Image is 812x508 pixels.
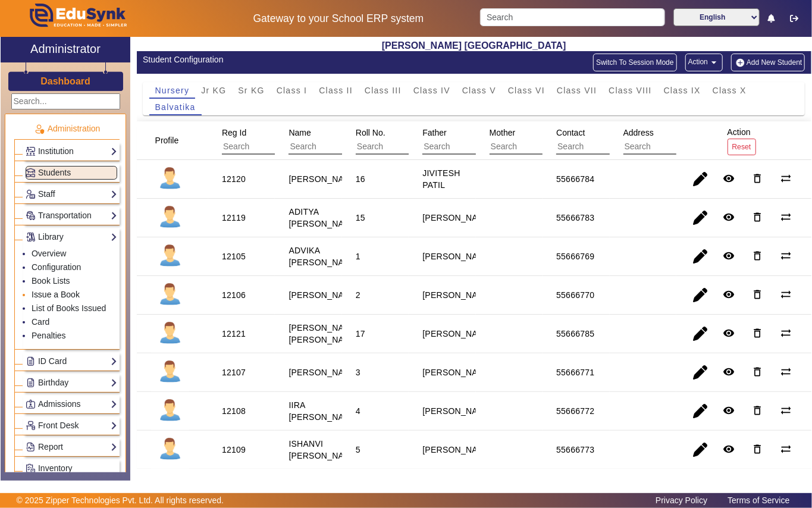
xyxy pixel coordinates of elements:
[222,128,246,137] span: Reg Id
[734,58,747,68] img: add-new-student.png
[32,249,66,258] a: Overview
[40,76,90,87] h3: Dashboard
[218,122,343,159] div: Reg Id
[30,42,101,56] h2: Administrator
[723,366,735,378] mat-icon: remove_red_eye
[155,396,185,426] img: profile.png
[32,303,106,313] a: List of Books Issued
[32,262,81,272] a: Configuration
[422,444,493,456] div: [PERSON_NAME]
[664,86,701,95] span: Class IX
[289,439,359,460] staff-with-status: ISHANVI [PERSON_NAME]
[155,435,185,465] img: profile.png
[356,328,365,340] div: 17
[356,289,360,301] div: 2
[556,173,594,185] div: 55666784
[352,122,477,159] div: Roll No.
[556,366,594,378] div: 55666771
[222,250,246,262] div: 12105
[14,123,120,135] p: Administration
[751,404,763,416] mat-icon: delete_outline
[723,327,735,339] mat-icon: remove_red_eye
[685,54,723,71] button: Action
[289,174,359,184] staff-with-status: [PERSON_NAME]
[222,405,246,417] div: 12108
[556,139,663,155] input: Search
[557,86,597,95] span: Class VII
[462,86,496,95] span: Class V
[222,139,328,155] input: Search
[32,276,70,286] a: Book Lists
[40,75,91,87] a: Dashboard
[731,54,805,71] button: Add New Student
[413,86,450,95] span: Class IV
[17,494,224,507] p: © 2025 Zipper Technologies Pvt. Ltd. All rights reserved.
[32,290,80,299] a: Issue a Book
[751,443,763,455] mat-icon: delete_outline
[26,462,117,475] a: Inventory
[155,319,185,349] img: profile.png
[556,289,594,301] div: 55666770
[155,136,179,145] span: Profile
[155,280,185,310] img: profile.png
[751,250,763,262] mat-icon: delete_outline
[238,86,264,95] span: Sr KG
[277,86,308,95] span: Class I
[422,212,493,224] div: [PERSON_NAME]
[723,211,735,223] mat-icon: remove_red_eye
[422,366,493,378] div: [PERSON_NAME]
[289,400,359,422] staff-with-status: IIRA [PERSON_NAME]
[593,54,677,71] button: Switch To Session Mode
[609,86,651,95] span: Class VIII
[723,404,735,416] mat-icon: remove_red_eye
[32,317,49,327] a: Card
[556,250,594,262] div: 55666769
[38,463,73,473] span: Inventory
[723,443,735,455] mat-icon: remove_red_eye
[365,86,402,95] span: Class III
[723,121,760,159] div: Action
[728,139,756,155] button: Reset
[422,167,462,191] div: JIVITESH PATIL
[556,212,594,224] div: 55666783
[356,128,385,137] span: Roll No.
[222,173,246,185] div: 12120
[222,444,246,456] div: 12109
[422,250,493,262] div: [PERSON_NAME]
[34,124,45,134] img: Administration.png
[751,327,763,339] mat-icon: delete_outline
[713,86,747,95] span: Class X
[155,203,185,233] img: profile.png
[556,128,585,137] span: Contact
[780,366,792,378] mat-icon: sync_alt
[289,323,359,344] staff-with-status: [PERSON_NAME] [PERSON_NAME]
[155,86,190,95] span: Nursery
[556,444,594,456] div: 55666773
[26,166,117,180] a: Students
[289,368,359,377] staff-with-status: [PERSON_NAME]
[780,404,792,416] mat-icon: sync_alt
[556,328,594,340] div: 55666785
[780,443,792,455] mat-icon: sync_alt
[422,405,493,417] div: [PERSON_NAME]
[556,405,594,417] div: 55666772
[485,122,611,159] div: Mother
[356,250,360,262] div: 1
[222,366,246,378] div: 12107
[284,122,410,159] div: Name
[723,250,735,262] mat-icon: remove_red_eye
[289,207,359,228] staff-with-status: ADITYA [PERSON_NAME]
[422,128,446,137] span: Father
[780,173,792,184] mat-icon: sync_alt
[356,139,462,155] input: Search
[780,211,792,223] mat-icon: sync_alt
[723,173,735,184] mat-icon: remove_red_eye
[623,128,654,137] span: Address
[26,464,35,473] img: Inventory.png
[480,8,665,26] input: Search
[289,246,359,267] staff-with-status: ADVIKA [PERSON_NAME]
[751,211,763,223] mat-icon: delete_outline
[356,212,365,224] div: 15
[356,405,360,417] div: 4
[222,328,246,340] div: 12121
